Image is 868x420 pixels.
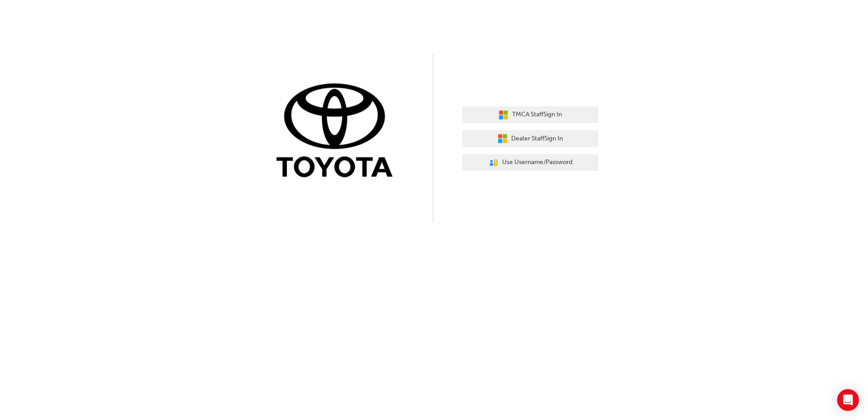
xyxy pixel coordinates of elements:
span: Dealer Staff Sign In [511,134,563,144]
div: Open Intercom Messenger [837,389,859,411]
button: Dealer StaffSign In [462,130,598,147]
span: TMCA Staff Sign In [512,110,562,120]
button: Use Username/Password [462,154,598,171]
button: TMCA StaffSign In [462,106,598,124]
img: Trak [270,81,406,182]
span: Use Username/Password [502,157,572,168]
